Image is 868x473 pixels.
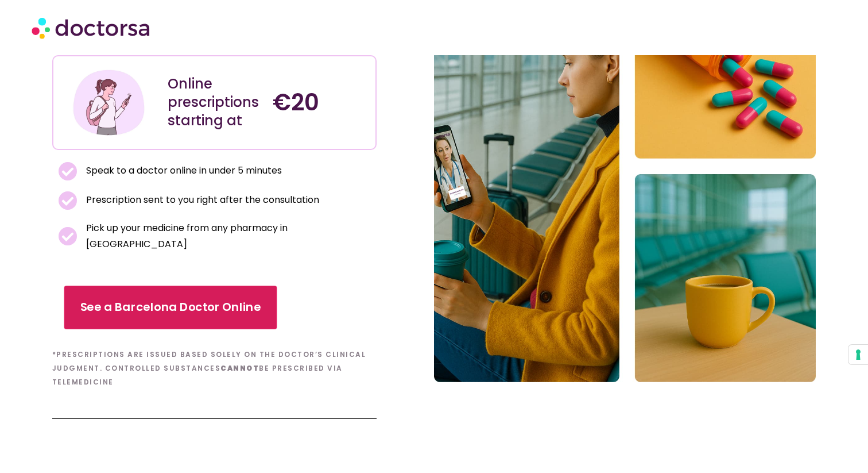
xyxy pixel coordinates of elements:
h6: *Prescriptions are issued based solely on the doctor’s clinical judgment. Controlled substances b... [52,348,377,389]
span: Pick up your medicine from any pharmacy in [GEOGRAPHIC_DATA] [83,220,371,252]
a: See a Barcelona Doctor Online [64,286,277,329]
div: Online prescriptions starting at [168,75,262,130]
button: Your consent preferences for tracking technologies [848,345,868,364]
span: Prescription sent to you right after the consultation [83,192,319,208]
h4: €20 [273,89,367,116]
b: cannot [220,363,259,373]
span: See a Barcelona Doctor Online [80,299,261,316]
span: Speak to a doctor online in under 5 minutes [83,163,282,179]
img: Illustration depicting a young woman in a casual outfit, engaged with her smartphone. She has a p... [71,65,146,140]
